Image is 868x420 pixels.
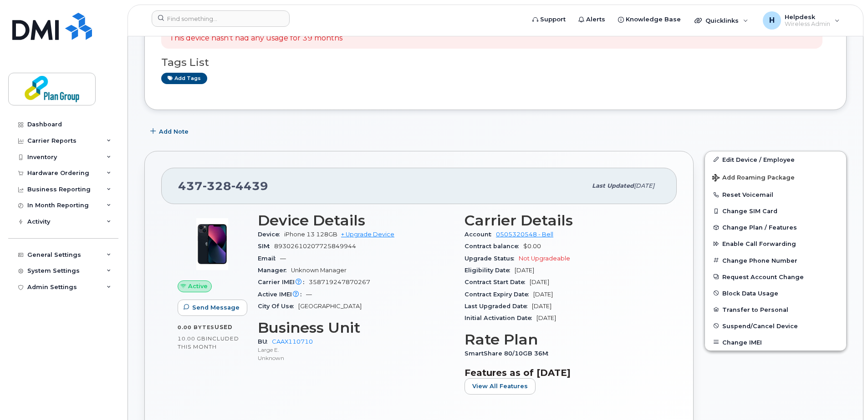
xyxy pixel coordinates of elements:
[705,186,846,203] button: Reset Voicemail
[515,267,534,274] span: [DATE]
[533,291,553,298] span: [DATE]
[258,303,298,310] span: City Of Use
[306,291,312,298] span: —
[465,367,660,378] h3: Features as of [DATE]
[705,318,846,334] button: Suspend/Cancel Device
[161,57,830,68] h3: Tags List
[258,243,274,250] span: SIM
[465,291,533,298] span: Contract Expiry Date
[705,235,846,252] button: Enable Call Forwarding
[258,279,309,285] span: Carrier IMEI
[341,231,394,238] a: + Upgrade Device
[705,168,846,186] button: Add Roaming Package
[258,320,454,336] h3: Business Unit
[161,73,207,84] a: Add tags
[465,279,530,285] span: Contract Start Date
[465,315,536,321] span: Initial Activation Date
[178,179,268,193] span: 437
[291,267,347,274] span: Unknown Manager
[612,10,687,29] a: Knowledge Base
[214,324,233,330] span: used
[284,231,337,238] span: iPhone 13 128GB
[705,334,846,350] button: Change IMEI
[258,231,284,238] span: Device
[185,217,240,271] img: image20231002-3703462-1ig824h.jpeg
[465,231,496,238] span: Account
[530,279,549,285] span: [DATE]
[785,13,830,20] span: Helpdesk
[258,291,306,298] span: Active IMEI
[769,15,775,26] span: H
[540,15,566,24] span: Support
[159,127,189,136] span: Add Note
[496,231,553,238] a: 0505320548 - Bell
[152,10,290,27] input: Find something...
[712,174,795,183] span: Add Roaming Package
[272,338,313,345] a: CAAX110710
[519,255,570,262] span: Not Upgradeable
[309,279,370,285] span: 358719247870267
[298,303,362,310] span: [GEOGRAPHIC_DATA]
[258,346,454,354] p: Large E.
[188,282,208,290] span: Active
[465,350,553,357] span: SmartShare 80/10GB 36M
[705,203,846,219] button: Change SIM Card
[572,10,612,29] a: Alerts
[532,303,551,310] span: [DATE]
[526,10,572,29] a: Support
[705,269,846,285] button: Request Account Change
[178,335,206,342] span: 10.00 GB
[722,322,798,329] span: Suspend/Cancel Device
[705,285,846,301] button: Block Data Usage
[688,11,755,30] div: Quicklinks
[465,212,660,229] h3: Carrier Details
[465,331,660,348] h3: Rate Plan
[280,255,286,262] span: —
[705,151,846,168] a: Edit Device / Employee
[705,252,846,269] button: Change Phone Number
[258,255,280,262] span: Email
[626,15,681,24] span: Knowledge Base
[465,303,532,310] span: Last Upgraded Date
[144,124,196,140] button: Add Note
[231,179,268,193] span: 4439
[465,255,519,262] span: Upgrade Status
[472,382,528,390] span: View All Features
[722,224,797,231] span: Change Plan / Features
[258,267,291,274] span: Manager
[536,315,556,321] span: [DATE]
[203,179,231,193] span: 328
[274,243,356,250] span: 89302610207725849944
[169,33,342,44] p: This device hasn't had any usage for 39 months
[722,240,796,247] span: Enable Call Forwarding
[178,300,247,316] button: Send Message
[258,338,272,345] span: BU
[592,182,634,189] span: Last updated
[586,15,605,24] span: Alerts
[465,378,536,395] button: View All Features
[258,354,454,362] p: Unknown
[756,11,846,30] div: Helpdesk
[465,243,523,250] span: Contract balance
[258,212,454,229] h3: Device Details
[523,243,541,250] span: $0.00
[178,324,214,330] span: 0.00 Bytes
[192,303,240,312] span: Send Message
[785,20,830,28] span: Wireless Admin
[634,182,654,189] span: [DATE]
[705,301,846,318] button: Transfer to Personal
[705,219,846,235] button: Change Plan / Features
[465,267,515,274] span: Eligibility Date
[705,17,739,24] span: Quicklinks
[178,335,239,350] span: included this month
